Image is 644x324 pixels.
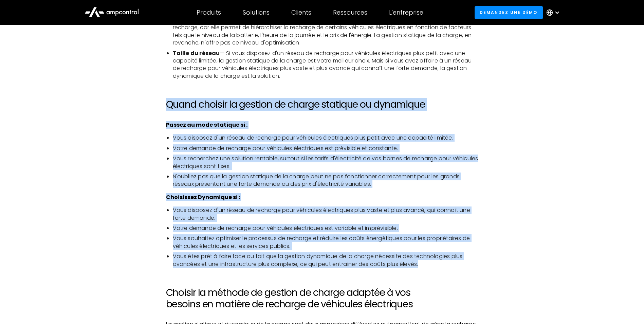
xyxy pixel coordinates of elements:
li: Vous disposez d'un réseau de recharge pour véhicules électriques plus vaste et plus avancé, qui c... [173,206,478,222]
strong: Passez au mode statique si : [166,121,247,129]
div: Ressources [333,9,367,16]
strong: Taille du réseau [173,49,220,57]
div: Clients [291,9,311,16]
li: Votre demande de recharge pour véhicules électriques est prévisible et constante. [173,145,478,152]
a: Demandez une démo [475,6,543,19]
h2: Choisir la méthode de gestion de charge adaptée à vos besoins en matière de recharge de véhicules... [166,287,478,310]
div: L'entreprise [389,9,423,16]
h2: Quand choisir la gestion de charge statique ou dynamique [166,99,478,110]
li: — Si vous disposez d'un réseau de recharge pour véhicules électriques plus petit avec une capacit... [173,50,478,80]
strong: Choisissez Dynamique si : [166,193,240,201]
div: Produits [197,9,221,16]
li: Votre demande de recharge pour véhicules électriques est variable et imprévisible. [173,224,478,232]
li: Vous souhaitez optimiser le processus de recharge et réduire les coûts énergétiques pour les prop... [173,235,478,250]
li: Vous recherchez une solution rentable, surtout si les tarifs d'électricité de vos bornes de recha... [173,155,478,170]
div: Solutions [243,9,270,16]
li: Vous disposez d'un réseau de recharge pour véhicules électriques plus petit avec une capacité lim... [173,134,478,142]
li: Vous êtes prêt à faire face au fait que la gestion dynamique de la charge nécessite des technolog... [173,253,478,268]
li: N'oubliez pas que la gestion statique de la charge peut ne pas fonctionner correctement pour les ... [173,173,478,188]
li: — La gestion dynamique de la charge se distingue lorsqu'il s'agit d'optimiser le processus de rec... [173,16,478,47]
